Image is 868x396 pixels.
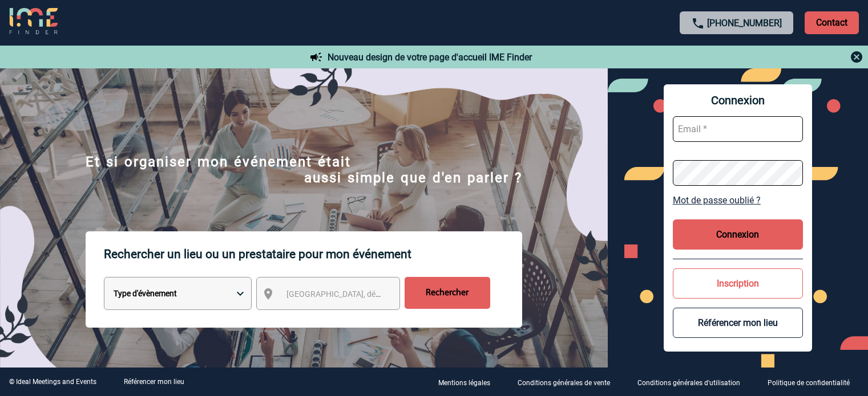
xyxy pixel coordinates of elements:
[758,377,868,387] a: Politique de confidentialité
[673,308,803,338] button: Référencer mon lieu
[508,377,628,387] a: Conditions générales de vente
[438,379,490,387] p: Mentions légales
[673,116,803,142] input: Email *
[628,377,758,387] a: Conditions générales d'utilisation
[104,231,522,277] p: Rechercher un lieu ou un prestataire pour mon événement
[673,268,803,299] button: Inscription
[9,378,96,386] div: © Ideal Meetings and Events
[673,195,803,206] a: Mot de passe oublié ?
[805,11,859,34] p: Contact
[405,277,490,309] input: Rechercher
[673,219,803,250] button: Connexion
[429,377,508,387] a: Mentions légales
[124,378,184,386] a: Référencer mon lieu
[768,379,850,387] p: Politique de confidentialité
[707,18,782,28] a: [PHONE_NUMBER]
[286,289,445,299] span: [GEOGRAPHIC_DATA], département, région...
[637,379,740,387] p: Conditions générales d'utilisation
[518,379,610,387] p: Conditions générales de vente
[673,93,803,107] span: Connexion
[691,17,705,30] img: call-24-px.png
